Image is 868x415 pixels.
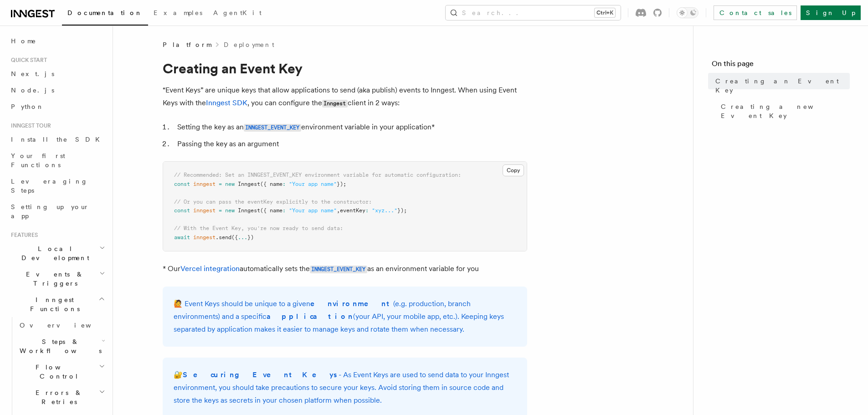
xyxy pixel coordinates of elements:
[174,297,516,336] p: 🙋 Event Keys should be unique to a given (e.g. production, branch environments) and a specific (y...
[260,181,282,187] span: ({ name
[20,322,113,329] span: Overview
[337,181,346,187] span: });
[224,40,274,49] a: Deployment
[7,292,107,317] button: Inngest Functions
[7,266,107,292] button: Events & Triggers
[213,9,262,16] span: AgentKit
[206,98,247,107] a: Inngest SDK
[174,234,190,241] span: await
[289,207,337,214] span: "Your app name"
[238,207,260,214] span: Inngest
[372,207,397,214] span: "xyz..."
[174,181,190,187] span: const
[7,148,107,173] a: Your first Functions
[310,264,367,273] a: INNGEST_EVENT_KEY
[7,82,107,98] a: Node.js
[7,231,38,239] span: Features
[219,207,222,214] span: =
[62,3,148,26] a: Documentation
[595,8,615,17] kbd: Ctrl+K
[225,181,235,187] span: new
[7,244,99,262] span: Local Development
[322,100,348,108] code: Inngest
[193,207,216,214] span: inngest
[163,60,527,77] h1: Creating an Event Key
[282,181,286,187] span: :
[216,234,231,241] span: .send
[225,207,235,214] span: new
[16,384,107,410] button: Errors & Retries
[712,73,850,98] a: Creating an Event Key
[16,359,107,384] button: Flow Control
[175,138,527,150] li: Passing the key as an argument
[801,5,861,20] a: Sign Up
[163,84,527,110] p: “Event Keys” are unique keys that allow applications to send (aka publish) events to Inngest. Whe...
[503,164,524,176] button: Copy
[677,7,699,18] button: Toggle dark mode
[238,234,247,241] span: ...
[7,33,107,49] a: Home
[282,207,286,214] span: :
[337,207,340,214] span: ,
[446,5,621,20] button: Search...Ctrl+K
[154,9,202,16] span: Examples
[7,66,107,82] a: Next.js
[11,178,88,194] span: Leveraging Steps
[340,207,365,214] span: eventKey
[7,270,99,288] span: Events & Triggers
[11,136,105,143] span: Install the SDK
[16,388,99,406] span: Errors & Retries
[175,121,527,134] li: Setting the key as an environment variable in your application*
[11,36,36,46] span: Home
[7,295,98,313] span: Inngest Functions
[260,207,282,214] span: ({ name
[174,207,190,214] span: const
[7,173,107,199] a: Leveraging Steps
[11,87,54,94] span: Node.js
[310,266,367,273] code: INNGEST_EVENT_KEY
[174,369,516,407] p: 🔐 - As Event Keys are used to send data to your Inngest environment, you should take precautions ...
[310,299,393,308] strong: environment
[11,152,65,169] span: Your first Functions
[183,370,339,379] strong: Securing Event Keys
[712,58,850,73] h4: On this page
[7,199,107,224] a: Setting up your app
[365,207,369,214] span: :
[7,98,107,115] a: Python
[67,9,143,16] span: Documentation
[397,207,407,214] span: });
[16,333,107,359] button: Steps & Workflows
[289,181,337,187] span: "Your app name"
[16,317,107,333] a: Overview
[148,3,208,25] a: Examples
[16,337,102,355] span: Steps & Workflows
[180,264,240,273] a: Vercel integration
[16,363,99,381] span: Flow Control
[238,181,260,187] span: Inngest
[11,103,44,110] span: Python
[7,241,107,266] button: Local Development
[193,181,216,187] span: inngest
[174,199,372,205] span: // Or you can pass the eventKey explicitly to the constructor:
[231,234,238,241] span: ({
[7,122,51,129] span: Inngest tour
[721,102,850,120] span: Creating a new Event Key
[174,225,343,231] span: // With the Event Key, you're now ready to send data:
[717,98,850,124] a: Creating a new Event Key
[163,262,527,276] p: * Our automatically sets the as an environment variable for you
[163,40,211,49] span: Platform
[715,77,850,95] span: Creating an Event Key
[247,234,254,241] span: })
[244,124,301,132] code: INNGEST_EVENT_KEY
[219,181,222,187] span: =
[267,312,353,321] strong: application
[193,234,216,241] span: inngest
[174,172,461,178] span: // Recommended: Set an INNGEST_EVENT_KEY environment variable for automatic configuration:
[11,70,54,77] span: Next.js
[208,3,267,25] a: AgentKit
[11,203,89,220] span: Setting up your app
[714,5,797,20] a: Contact sales
[244,123,301,131] a: INNGEST_EVENT_KEY
[7,56,47,64] span: Quick start
[7,131,107,148] a: Install the SDK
